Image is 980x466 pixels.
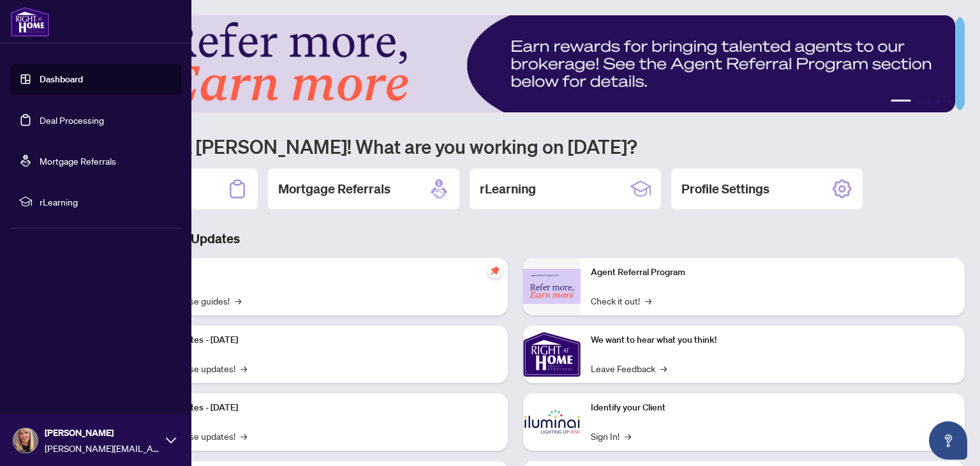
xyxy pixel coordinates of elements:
p: Agent Referral Program [591,266,954,280]
button: Open asap [929,421,967,460]
span: rLearning [40,195,172,209]
span: → [241,429,247,443]
img: Identify your Client [523,393,581,451]
span: pushpin [487,263,503,278]
h1: Welcome back [PERSON_NAME]! What are you working on [DATE]? [66,134,965,158]
span: → [625,429,631,443]
img: We want to hear what you think! [523,326,581,383]
button: 3 [926,100,932,105]
p: We want to hear what you think! [591,333,954,347]
button: 5 [947,100,952,105]
button: 1 [891,100,911,105]
img: Slide 0 [66,15,955,112]
span: → [235,294,241,308]
p: Identify your Client [591,401,954,415]
h3: Brokerage & Industry Updates [66,230,965,248]
a: Sign In!→ [591,429,631,443]
a: Deal Processing [40,114,104,126]
img: Agent Referral Program [523,269,581,304]
a: Mortgage Referrals [40,155,116,167]
p: Self-Help [134,266,498,280]
a: Check it out!→ [591,294,651,308]
h2: Mortgage Referrals [278,180,390,198]
img: Profile Icon [13,428,38,453]
span: → [241,361,247,375]
p: Platform Updates - [DATE] [134,333,498,347]
img: logo [10,6,50,37]
button: 2 [916,100,921,105]
button: 4 [937,100,942,105]
a: Dashboard [40,73,83,85]
p: Platform Updates - [DATE] [134,401,498,415]
span: → [660,361,667,375]
a: Leave Feedback→ [591,361,667,375]
span: [PERSON_NAME][EMAIL_ADDRESS][DOMAIN_NAME] [45,441,160,455]
span: → [645,294,651,308]
span: [PERSON_NAME] [45,426,160,440]
h2: rLearning [480,180,536,198]
h2: Profile Settings [681,180,769,198]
